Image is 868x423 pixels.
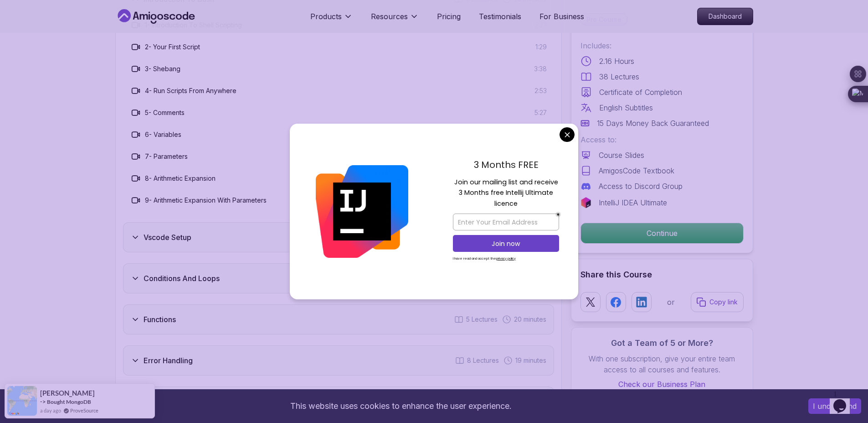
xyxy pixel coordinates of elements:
[437,11,461,22] a: Pricing
[467,356,499,365] span: 8 Lectures
[123,263,554,293] button: Conditions And Loops6 Lectures 33 minutes
[371,11,419,29] button: Resources
[580,337,744,350] h3: Got a Team of 5 or More?
[580,268,744,281] h2: Share this Course
[144,314,176,325] h3: Functions
[145,196,267,205] h3: 9 - Arithmetic Expansion With Parameters
[597,118,709,129] p: 15 Days Money Back Guaranteed
[580,40,744,51] p: Includes:
[599,87,682,98] p: Certificate of Completion
[145,174,216,183] h3: 8 - Arithmetic Expansion
[145,108,185,117] h3: 5 - Comments
[145,86,236,95] h3: 4 - Run Scripts From Anywhere
[534,64,547,73] span: 3:38
[466,315,498,324] span: 5 Lectures
[123,222,554,252] button: Vscode Setup2 Lectures 3 minutes
[599,71,639,82] p: 38 Lectures
[599,56,634,67] p: 2.16 Hours
[535,42,547,52] span: 1:29
[667,297,675,308] p: or
[580,134,744,145] p: Access to:
[144,232,191,243] h3: Vscode Setup
[599,102,653,113] p: English Subtitles
[47,398,91,405] a: Bought MongoDB
[145,64,180,73] h3: 3 - Shebang
[145,42,200,52] h3: 2 - Your First Script
[515,356,546,365] span: 19 minutes
[697,8,753,25] a: Dashboard
[539,11,584,22] a: For Business
[310,11,353,29] button: Products
[691,292,744,312] button: Copy link
[145,152,188,161] h3: 7 - Parameters
[514,315,546,324] span: 20 minutes
[534,108,547,117] span: 5:27
[534,86,547,95] span: 2:53
[599,165,674,176] p: AmigosCode Textbook
[709,298,738,307] p: Copy link
[123,304,554,334] button: Functions5 Lectures 20 minutes
[580,353,744,375] p: With one subscription, give your entire team access to all courses and features.
[144,273,220,284] h3: Conditions And Loops
[40,398,46,405] span: ->
[599,150,644,161] p: Course Slides
[144,355,193,366] h3: Error Handling
[580,223,744,244] button: Continue
[123,386,554,417] button: Environment Variables3 Lectures 10 minutes
[479,11,521,22] a: Testimonials
[123,345,554,376] button: Error Handling8 Lectures 19 minutes
[371,11,408,22] p: Resources
[7,396,795,416] div: This website uses cookies to enhance the user experience.
[40,389,95,397] span: [PERSON_NAME]
[830,386,859,414] iframe: chat widget
[7,386,37,416] img: provesource social proof notification image
[698,8,753,25] p: Dashboard
[310,11,342,22] p: Products
[599,197,667,208] p: IntelliJ IDEA Ultimate
[580,197,591,208] img: jetbrains logo
[599,181,683,192] p: Access to Discord Group
[40,407,61,414] span: a day ago
[581,223,743,243] p: Continue
[580,379,744,390] a: Check our Business Plan
[70,407,98,414] a: ProveSource
[808,398,861,414] button: Accept cookies
[145,130,181,139] h3: 6 - Variables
